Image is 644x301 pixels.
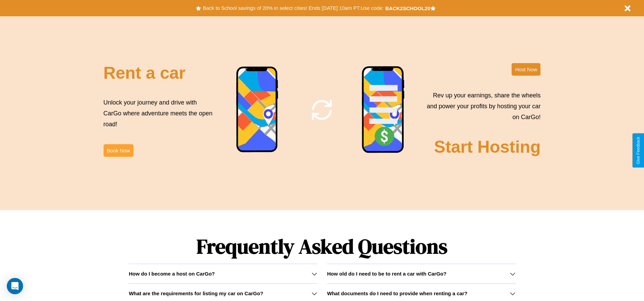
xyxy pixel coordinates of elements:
[327,271,447,277] h3: How old do I need to be to rent a car with CarGo?
[129,229,515,264] h1: Frequently Asked Questions
[434,137,541,157] h2: Start Hosting
[104,144,133,157] button: Book Now
[129,271,215,277] h3: How do I become a host on CarGo?
[636,137,641,164] div: Give Feedback
[7,278,23,294] div: Open Intercom Messenger
[385,5,430,11] b: BACK2SCHOOL20
[236,66,279,153] img: phone
[201,3,385,13] button: Back to School savings of 20% in select cities! Ends [DATE] 10am PT.Use code:
[129,290,263,296] h3: What are the requirements for listing my car on CarGo?
[104,97,215,130] p: Unlock your journey and drive with CarGo where adventure meets the open road!
[327,290,467,296] h3: What documents do I need to provide when renting a car?
[423,90,540,123] p: Rev up your earnings, share the wheels and power your profits by hosting your car on CarGo!
[104,63,186,83] h2: Rent a car
[512,63,540,76] button: Host Now
[362,66,405,154] img: phone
